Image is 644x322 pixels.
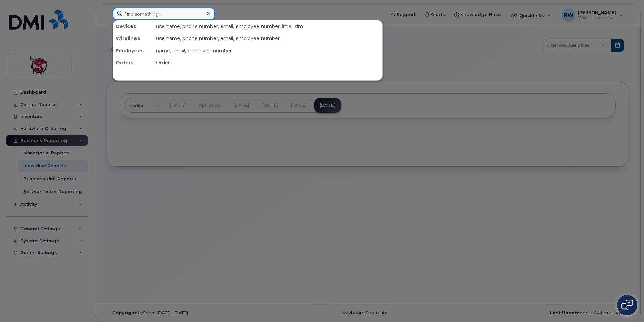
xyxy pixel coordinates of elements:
[153,45,382,57] div: name, email, employee number
[113,32,153,45] div: Wirelines
[113,45,153,57] div: Employees
[153,57,382,69] div: Orders
[113,57,153,69] div: Orders
[621,300,633,311] img: Open chat
[113,20,153,32] div: Devices
[153,20,382,32] div: username, phone number, email, employee number, imei, sim
[153,32,382,45] div: username, phone number, email, employee number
